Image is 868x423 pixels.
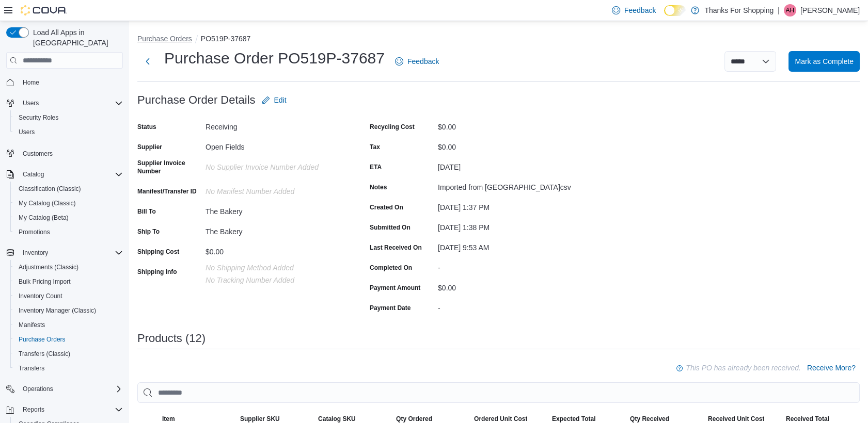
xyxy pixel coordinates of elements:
[19,335,66,344] span: Purchase Orders
[396,415,432,423] span: Qty Ordered
[438,219,576,232] div: [DATE] 1:38 PM
[370,123,415,131] label: Recycling Cost
[10,125,127,139] button: Users
[14,333,70,346] a: Purchase Orders
[14,183,123,195] span: Classification (Classic)
[23,249,48,257] span: Inventory
[803,357,860,378] button: Receive More?
[137,123,156,131] label: Status
[19,228,50,236] span: Promotions
[370,284,420,292] label: Payment Amount
[14,111,123,124] span: Security Roles
[137,143,162,151] label: Supplier
[370,203,403,211] label: Created On
[807,363,856,373] span: Receive More?
[704,4,774,17] p: Thanks For Shopping
[137,248,179,256] label: Shipping Cost
[686,362,801,374] p: This PO has already been received.
[800,4,860,17] p: [PERSON_NAME]
[201,35,251,43] button: PO519P-37687
[19,350,70,358] span: Transfers (Classic)
[552,415,595,423] span: Expected Total
[23,99,39,107] span: Users
[2,167,127,182] button: Catalog
[19,278,71,286] span: Bulk Pricing Import
[206,139,344,151] div: Open Fields
[19,292,62,300] span: Inventory Count
[2,145,127,160] button: Customers
[370,183,387,191] label: Notes
[29,27,123,48] span: Load All Apps in [GEOGRAPHIC_DATA]
[14,362,49,375] a: Transfers
[10,210,127,225] button: My Catalog (Beta)
[2,382,127,396] button: Operations
[19,383,123,395] span: Operations
[407,56,439,67] span: Feedback
[14,290,123,302] span: Inventory Count
[19,147,123,159] span: Customers
[10,110,127,125] button: Security Roles
[23,385,53,393] span: Operations
[370,223,411,232] label: Submitted On
[438,199,576,211] div: [DATE] 1:37 PM
[274,95,287,105] span: Edit
[14,126,123,138] span: Users
[206,119,344,131] div: Receiving
[19,168,48,181] button: Catalog
[164,48,385,69] h1: Purchase Order PO519P-37687
[19,247,52,259] button: Inventory
[137,51,158,72] button: Next
[23,150,53,158] span: Customers
[137,268,177,276] label: Shipping Info
[258,90,291,110] button: Edit
[10,303,127,318] button: Inventory Manager (Classic)
[438,300,576,312] div: -
[206,276,344,284] p: No Tracking Number added
[19,113,58,122] span: Security Roles
[438,259,576,272] div: -
[19,97,123,109] span: Users
[137,332,206,345] h3: Products (12)
[10,318,127,332] button: Manifests
[14,211,73,224] a: My Catalog (Beta)
[14,304,100,317] a: Inventory Manager (Classic)
[19,247,123,259] span: Inventory
[14,319,49,331] a: Manifests
[23,78,39,87] span: Home
[137,159,201,175] label: Supplier Invoice Number
[10,332,127,347] button: Purchase Orders
[19,383,57,395] button: Operations
[14,319,123,331] span: Manifests
[206,243,344,256] div: $0.00
[19,168,123,181] span: Catalog
[14,275,75,288] a: Bulk Pricing Import
[14,261,123,273] span: Adjustments (Classic)
[784,4,796,17] div: April Harder
[438,239,576,252] div: [DATE] 9:53 AM
[19,306,96,315] span: Inventory Manager (Classic)
[786,4,795,17] span: AH
[14,275,123,288] span: Bulk Pricing Import
[2,96,127,110] button: Users
[370,143,380,151] label: Tax
[708,415,764,423] span: Received Unit Cost
[438,139,576,151] div: $0.00
[21,5,67,15] img: Cova
[630,415,669,423] span: Qty Received
[14,333,123,346] span: Purchase Orders
[391,51,443,72] a: Feedback
[786,415,829,423] span: Received Total
[14,126,39,138] a: Users
[795,56,854,67] span: Mark as Complete
[10,274,127,289] button: Bulk Pricing Import
[10,361,127,376] button: Transfers
[19,76,43,89] a: Home
[137,35,192,43] button: Purchase Orders
[14,348,123,360] span: Transfers (Classic)
[14,261,83,273] a: Adjustments (Classic)
[10,196,127,210] button: My Catalog (Classic)
[438,280,576,292] div: $0.00
[19,364,44,372] span: Transfers
[2,402,127,417] button: Reports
